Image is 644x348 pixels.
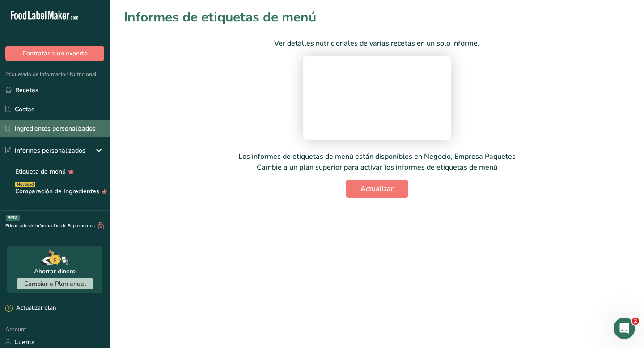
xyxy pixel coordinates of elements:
[274,38,479,49] p: Ver detalles nutricionales de varias recetas en un solo informe.
[5,146,85,155] div: Informes personalizados
[124,7,630,27] h1: Informes de etiquetas de menú
[17,278,93,289] button: Cambiar a Plan anual
[5,304,56,313] div: Actualizar plan
[346,180,408,198] button: Actualizar
[24,280,86,288] span: Cambiar a Plan anual
[614,318,635,339] iframe: Intercom live chat
[6,215,20,221] div: BETA
[360,183,394,194] span: Actualizar
[34,267,76,276] div: Ahorrar dinero
[15,182,35,187] div: Novedad
[5,46,104,61] button: Contratar a un experto
[238,151,516,173] p: Los informes de etiquetas de menú están disponibles en Negocio, Empresa Paquetes Cambie a un plan...
[632,318,639,325] span: 2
